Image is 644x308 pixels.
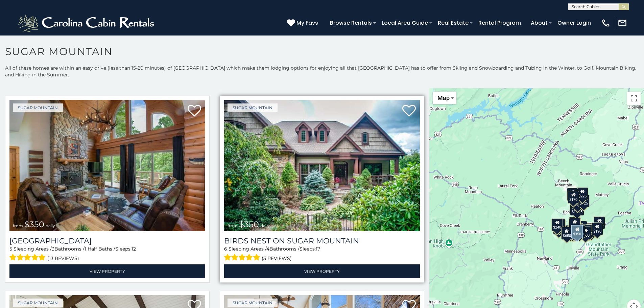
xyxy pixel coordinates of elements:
[296,19,318,27] span: My Favs
[52,246,54,252] span: 3
[594,216,605,229] div: $155
[580,227,592,239] div: $500
[228,103,278,112] a: Sugar Mountain
[527,17,551,29] a: About
[568,190,579,203] div: $170
[577,187,588,200] div: $225
[561,227,573,239] div: $650
[224,245,420,263] div: Sleeping Areas / Bathrooms / Sleeps:
[262,254,292,263] span: (3 reviews)
[9,246,12,252] span: 5
[569,217,581,230] div: $300
[583,224,595,237] div: $195
[402,104,416,118] a: Add to favorites
[224,246,227,252] span: 6
[316,246,320,252] span: 17
[224,100,420,231] a: Birds Nest On Sugar Mountain from $350 daily
[569,217,580,230] div: $190
[9,245,205,263] div: Sleeping Areas / Bathrooms / Sleeps:
[578,194,590,207] div: $125
[13,223,23,228] span: from
[576,221,588,234] div: $200
[552,218,563,231] div: $240
[571,225,583,238] div: $350
[287,19,320,27] a: My Favs
[434,17,472,29] a: Real Estate
[378,17,431,29] a: Local Area Guide
[228,299,278,307] a: Sugar Mountain
[9,236,205,245] h3: Grouse Moor Lodge
[553,221,565,234] div: $355
[475,17,524,29] a: Rental Program
[9,236,205,245] a: [GEOGRAPHIC_DATA]
[132,246,136,252] span: 12
[47,254,79,263] span: (13 reviews)
[572,196,584,209] div: $350
[85,246,115,252] span: 1 Half Baths /
[327,17,375,29] a: Browse Rentals
[224,236,420,245] a: Birds Nest On Sugar Mountain
[554,17,594,29] a: Owner Login
[627,92,641,105] button: Toggle fullscreen view
[224,264,420,278] a: View Property
[13,103,63,112] a: Sugar Mountain
[9,100,205,231] a: Grouse Moor Lodge from $350 daily
[13,299,63,307] a: Sugar Mountain
[433,92,456,104] button: Change map style
[570,203,585,216] div: $1,095
[46,223,55,228] span: daily
[437,94,450,101] span: Map
[239,219,259,229] span: $350
[9,264,205,278] a: View Property
[260,223,270,228] span: daily
[24,219,44,229] span: $350
[567,188,578,201] div: $240
[592,222,603,235] div: $190
[618,18,627,28] img: mail-regular-white.png
[17,13,157,33] img: White-1-2.png
[188,104,201,118] a: Add to favorites
[9,100,205,231] img: Grouse Moor Lodge
[601,18,611,28] img: phone-regular-white.png
[224,100,420,231] img: Birds Nest On Sugar Mountain
[266,246,269,252] span: 4
[569,225,580,238] div: $175
[228,223,238,228] span: from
